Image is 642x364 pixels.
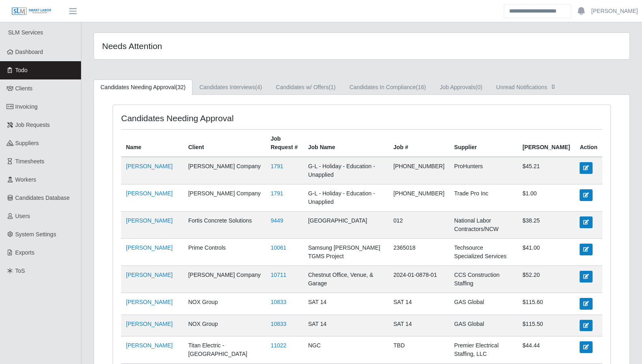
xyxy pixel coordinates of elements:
td: Chestnut Office, Venue, & Garage [303,266,389,293]
span: Suppliers [15,140,39,146]
td: [GEOGRAPHIC_DATA] [303,212,389,239]
td: [PERSON_NAME] Company [183,184,266,212]
th: Name [121,130,183,157]
th: Job # [388,130,449,157]
a: [PERSON_NAME] [126,299,173,305]
span: Dashboard [15,49,43,55]
h4: Needs Attention [102,41,311,51]
td: $115.50 [518,315,575,336]
th: Action [575,130,602,157]
td: ProHunters [449,157,518,184]
td: Samsung [PERSON_NAME] TGMS Project [303,239,389,266]
span: System Settings [15,231,56,238]
td: $41.00 [518,239,575,266]
a: 9449 [271,217,283,224]
td: NOX Group [183,315,266,336]
td: G-L - Holiday - Education - Unapplied [303,157,389,184]
td: Prime Controls [183,239,266,266]
span: Job Requests [15,122,50,128]
a: Candidates w/ Offers [269,79,343,95]
span: (32) [175,84,186,90]
td: $45.21 [518,157,575,184]
td: Premier Electrical Staffing, LLC [449,336,518,364]
a: Job Approvals [433,79,489,95]
td: CCS Construction Staffing [449,266,518,293]
a: 1791 [271,163,283,169]
a: [PERSON_NAME] [126,217,173,224]
a: [PERSON_NAME] [126,342,173,349]
td: [PHONE_NUMBER] [388,184,449,212]
a: 10061 [271,244,286,251]
td: [PHONE_NUMBER] [388,157,449,184]
td: $115.60 [518,293,575,315]
span: SLM Services [8,29,43,36]
a: [PERSON_NAME] [126,321,173,327]
a: Candidates Interviews [192,79,269,95]
td: Titan Electric - [GEOGRAPHIC_DATA] [183,336,266,364]
td: 2365018 [388,239,449,266]
td: SAT 14 [303,293,389,315]
td: $52.20 [518,266,575,293]
th: Client [183,130,266,157]
td: TBD [388,336,449,364]
td: $38.25 [518,212,575,239]
h4: Candidates Needing Approval [121,113,315,123]
td: GAS Global [449,315,518,336]
th: Supplier [449,130,518,157]
td: [PERSON_NAME] Company [183,157,266,184]
span: ToS [15,268,25,274]
a: 1791 [271,190,283,197]
img: SLM Logo [11,7,52,16]
a: 10711 [271,272,286,278]
th: Job Request # [266,130,303,157]
td: SAT 14 [388,315,449,336]
td: $44.44 [518,336,575,364]
a: 10833 [271,299,286,305]
td: [PERSON_NAME] Company [183,266,266,293]
span: Clients [15,85,33,92]
td: Trade Pro Inc [449,184,518,212]
th: Job Name [303,130,389,157]
a: Unread Notifications [489,79,564,95]
span: Users [15,213,30,219]
span: Timesheets [15,158,45,165]
td: GAS Global [449,293,518,315]
td: 2024-01-0878-01 [388,266,449,293]
td: NGC [303,336,389,364]
input: Search [504,4,571,18]
a: 11022 [271,342,286,349]
td: Fortis Concrete Solutions [183,212,266,239]
td: G-L - Holiday - Education - Unapplied [303,184,389,212]
span: Workers [15,176,36,183]
td: National Labor Contractors/NCW [449,212,518,239]
span: Exports [15,249,34,256]
td: 012 [388,212,449,239]
span: (16) [416,84,426,90]
a: Candidates In Compliance [343,79,433,95]
span: Todo [15,67,28,73]
span: Invoicing [15,103,38,110]
a: [PERSON_NAME] [126,272,173,278]
td: SAT 14 [388,293,449,315]
a: 10833 [271,321,286,327]
a: [PERSON_NAME] [126,163,173,169]
span: (4) [255,84,262,90]
span: (1) [329,84,336,90]
td: SAT 14 [303,315,389,336]
span: [] [549,83,557,90]
a: [PERSON_NAME] [591,7,638,15]
a: Candidates Needing Approval [94,79,192,95]
td: Techsource Specialized Services [449,239,518,266]
a: [PERSON_NAME] [126,244,173,251]
th: [PERSON_NAME] [518,130,575,157]
a: [PERSON_NAME] [126,190,173,197]
td: NOX Group [183,293,266,315]
span: Candidates Database [15,195,70,201]
span: (0) [476,84,482,90]
td: $1.00 [518,184,575,212]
